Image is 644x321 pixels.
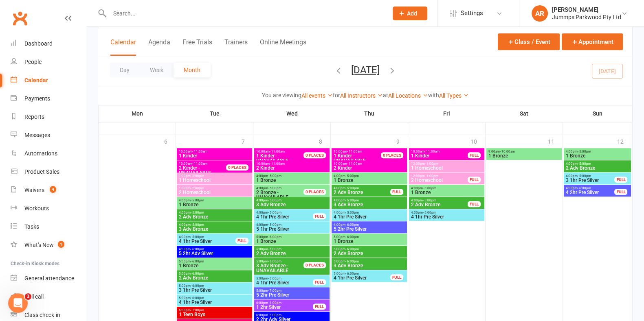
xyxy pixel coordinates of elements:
[617,134,632,148] div: 12
[50,186,56,193] span: 4
[423,199,436,202] span: - 5:00pm
[333,92,340,98] strong: for
[500,150,515,153] span: - 10:00am
[11,126,86,144] a: Messages
[345,247,359,251] span: - 6:00pm
[268,313,281,317] span: - 8:00pm
[178,308,251,312] span: 6:00pm
[242,134,253,148] div: 7
[411,190,483,195] span: 1 Bronze
[333,199,405,202] span: 4:00pm
[224,38,248,56] button: Trainers
[313,304,326,310] div: FULL
[256,150,313,153] span: 10:00am
[411,174,468,178] span: 12:00pm
[333,178,405,183] span: 1 Bronze
[423,186,436,190] span: - 5:00pm
[178,300,251,305] span: 4 1hr Pre Silver
[548,134,563,148] div: 11
[24,132,50,138] div: Messages
[24,312,60,318] div: Class check-in
[486,105,563,122] th: Sat
[256,153,277,159] span: 1 Kinder -
[11,218,86,236] a: Tasks
[24,59,42,65] div: People
[164,134,176,148] div: 6
[8,293,28,313] iframe: Intercom live chat
[178,202,251,207] span: 1 Bronze
[425,174,438,178] span: - 1:00pm
[191,284,204,288] span: - 6:00pm
[333,186,391,190] span: 4:00pm
[333,275,391,280] span: 4 1hr Pre Silver
[256,214,313,219] span: 4 1hr Pre Silver
[345,272,359,275] span: - 6:00pm
[351,64,380,75] button: [DATE]
[270,162,285,166] span: - 11:00am
[407,10,417,17] span: Add
[303,189,326,195] div: 0 PLACES
[333,227,405,231] span: 5 2hr Pre Silver
[178,190,251,195] span: 2 Homeschool
[191,272,204,275] span: - 6:00pm
[333,150,391,153] span: 10:00am
[99,105,176,122] th: Mon
[268,289,281,293] span: - 7:00pm
[178,235,236,239] span: 4:00pm
[256,239,328,244] span: 1 Bronze
[396,134,408,148] div: 9
[256,247,328,251] span: 5:00pm
[333,239,405,244] span: 1 Bronze
[11,269,86,288] a: General attendance kiosk mode
[256,166,328,170] span: 2 Kinder
[552,6,621,13] div: [PERSON_NAME]
[565,166,630,170] span: 2 Adv Bronze
[178,275,251,280] span: 2 Adv Bronze
[532,5,548,22] div: AR
[565,190,615,195] span: 4 2hr Pre Silver
[260,38,306,56] button: Online Meetings
[178,227,251,231] span: 3 Adv Bronze
[270,150,285,153] span: - 11:00am
[256,174,328,178] span: 4:00pm
[578,150,591,153] span: - 5:00pm
[498,33,560,50] button: Class / Event
[178,223,251,227] span: 4:00pm
[11,236,86,254] a: What's New1
[408,105,486,122] th: Fri
[256,178,328,183] span: 1 Bronze
[256,251,328,256] span: 2 Adv Bronze
[565,150,630,153] span: 4:00pm
[262,92,301,98] strong: You are viewing
[24,187,44,193] div: Waivers
[11,181,86,199] a: Waivers 4
[11,71,86,90] a: Calendar
[411,211,483,214] span: 4:00pm
[565,178,615,183] span: 3 1hr Pre Silver
[268,247,281,251] span: - 6:00pm
[256,305,313,310] span: 1 2hr Silver
[428,92,439,98] strong: with
[178,239,236,244] span: 4 1hr Pre Silver
[333,251,405,256] span: 2 Adv Bronze
[390,274,403,280] div: FULL
[192,150,207,153] span: - 11:00am
[381,152,403,158] div: 0 PLACES
[268,174,281,178] span: - 5:00pm
[107,8,382,19] input: Search...
[411,153,468,158] span: 1 Kinder
[333,263,405,268] span: 3 Adv Bronze
[333,211,405,214] span: 4:00pm
[256,186,313,190] span: 4:00pm
[268,235,281,239] span: - 6:00pm
[24,40,53,47] div: Dashboard
[578,174,591,178] span: - 5:00pm
[423,211,436,214] span: - 5:00pm
[191,174,204,178] span: - 2:00pm
[191,247,204,251] span: - 6:00pm
[256,202,328,207] span: 3 Adv Bronze
[178,288,251,293] span: 3 1hr Pre Silver
[256,190,279,195] span: 2 Bronze -
[331,105,408,122] th: Thu
[411,199,468,202] span: 4:00pm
